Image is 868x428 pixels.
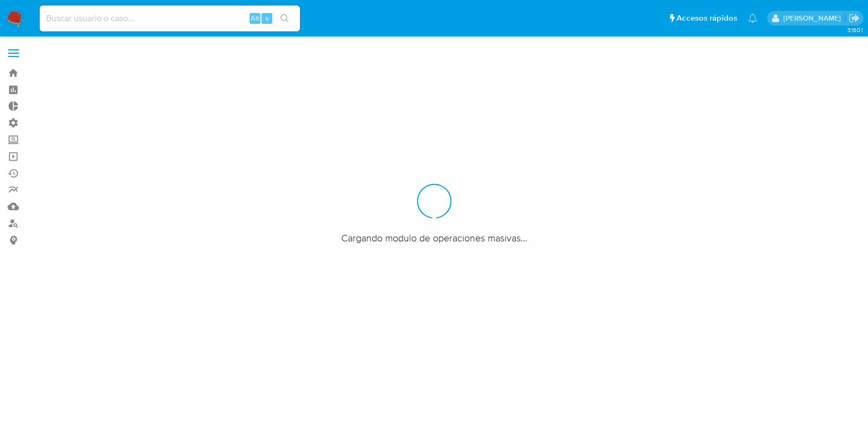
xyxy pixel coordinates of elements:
[265,13,269,23] span: s
[676,12,737,24] span: Accesos rápidos
[273,11,296,26] button: search-icon
[40,11,300,25] input: Buscar usuario o caso...
[341,231,527,244] span: Cargando modulo de operaciones masivas...
[848,12,860,24] a: Salir
[748,14,757,23] a: Notificaciones
[251,13,259,23] span: Alt
[783,13,845,23] p: julian.lasala@mercadolibre.com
